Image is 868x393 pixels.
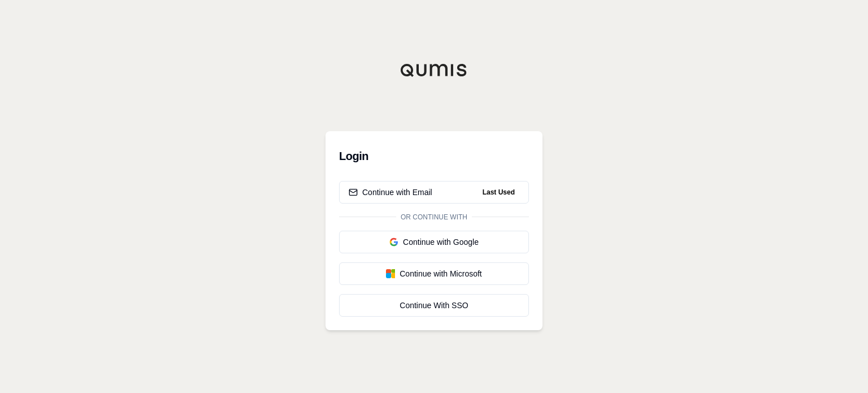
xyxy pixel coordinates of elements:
[339,181,529,204] button: Continue with EmailLast Used
[396,213,472,222] span: Or continue with
[339,294,529,317] a: Continue With SSO
[349,187,432,198] div: Continue with Email
[400,63,468,77] img: Qumis
[349,268,519,279] div: Continue with Microsoft
[349,300,519,311] div: Continue With SSO
[478,185,519,199] span: Last Used
[349,236,519,248] div: Continue with Google
[339,231,529,253] button: Continue with Google
[339,262,529,285] button: Continue with Microsoft
[339,145,529,167] h3: Login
